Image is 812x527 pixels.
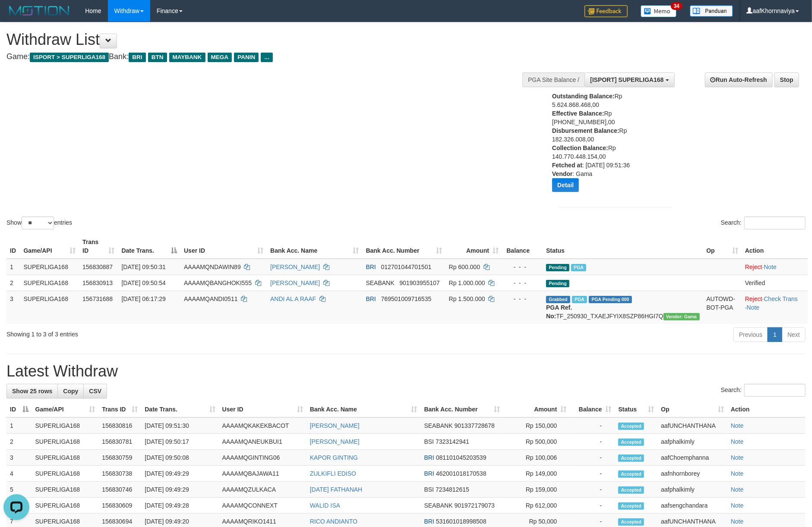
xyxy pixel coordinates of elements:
[20,234,79,259] th: Game/API: activate to sort column ascending
[121,295,165,302] span: [DATE] 06:17:29
[98,434,141,450] td: 156830781
[141,450,218,466] td: [DATE] 09:50:08
[424,470,434,477] span: BRI
[98,450,141,466] td: 156830759
[618,486,644,494] span: Accepted
[98,417,141,434] td: 156830816
[543,234,703,259] th: Status
[6,216,72,229] label: Show entries
[744,384,806,397] input: Search:
[436,518,487,525] span: Copy 531601018998508 to clipboard
[503,417,570,434] td: Rp 150,000
[731,470,744,477] a: Note
[436,486,469,493] span: Copy 7234812615 to clipboard
[552,92,658,198] div: Rp 5.624.868.468,00 Rp [PHONE_NUMBER],00 Rp 182.326.008,00 Rp 140.770.448.154,00 : [DATE] 09:51:3...
[310,486,363,493] a: [DATE] FATHANAH
[690,5,733,17] img: panduan.png
[731,422,744,429] a: Note
[721,384,806,397] label: Search:
[270,263,320,270] a: [PERSON_NAME]
[731,518,744,525] a: Note
[570,498,615,514] td: -
[79,234,118,259] th: Trans ID: activate to sort column ascending
[503,466,570,482] td: Rp 149,000
[503,402,570,417] th: Amount: activate to sort column ascending
[83,384,107,398] a: CSV
[745,295,762,302] a: Reject
[449,263,480,270] span: Rp 600.000
[546,304,572,320] b: PGA Ref. No:
[219,402,306,417] th: User ID: activate to sort column ascending
[764,295,798,302] a: Check Trans
[552,110,604,117] b: Effective Balance:
[363,234,445,259] th: Bank Acc. Number: activate to sort column ascending
[657,466,727,482] td: aafnhornborey
[721,216,806,229] label: Search:
[436,454,487,461] span: Copy 081101045203539 to clipboard
[6,259,20,275] td: 1
[424,422,453,429] span: SEABANK
[208,53,232,62] span: MEGA
[32,498,99,514] td: SUPERLIGA168
[57,384,84,398] a: Copy
[366,279,395,286] span: SEABANK
[141,498,218,514] td: [DATE] 09:49:28
[219,482,306,498] td: AAAAMQZULKACA
[436,438,469,445] span: Copy 7323142941 to clipboard
[657,498,727,514] td: aafsengchandara
[6,482,32,498] td: 5
[310,422,360,429] a: [PERSON_NAME]
[503,450,570,466] td: Rp 100,006
[585,72,674,87] button: [ISPORT] SUPERLIGA168
[6,363,806,380] h1: Latest Withdraw
[731,502,744,509] a: Note
[503,434,570,450] td: Rp 500,000
[657,417,727,434] td: aafUNCHANTHANA
[234,53,259,62] span: PANIN
[424,486,434,493] span: BSI
[306,402,421,417] th: Bank Acc. Name: activate to sort column ascending
[449,295,485,302] span: Rp 1.500.000
[552,127,619,134] b: Disbursement Balance:
[657,482,727,498] td: aafphalkimly
[731,454,744,461] a: Note
[424,518,434,525] span: BRI
[32,450,99,466] td: SUPERLIGA168
[782,327,806,342] a: Next
[6,234,20,259] th: ID
[121,279,165,286] span: [DATE] 09:50:54
[6,326,332,339] div: Showing 1 to 3 of 3 entries
[552,93,615,100] b: Outstanding Balance:
[664,313,700,320] span: Vendor URL: https://trx31.1velocity.biz
[366,263,376,270] span: BRI
[618,423,644,430] span: Accepted
[6,291,20,324] td: 3
[63,388,78,395] span: Copy
[747,304,760,311] a: Note
[424,454,434,461] span: BRI
[121,263,165,270] span: [DATE] 09:50:31
[141,466,218,482] td: [DATE] 09:49:29
[261,53,272,62] span: ...
[184,263,241,270] span: AAAAMQNDAWIN89
[32,417,99,434] td: SUPERLIGA168
[98,466,141,482] td: 156830738
[219,417,306,434] td: AAAAMQKAKEKBACOT
[774,72,799,87] a: Stop
[6,4,72,17] img: MOTION_logo.png
[82,263,113,270] span: 156830887
[590,76,664,83] span: [ISPORT] SUPERLIGA168
[141,417,218,434] td: [DATE] 09:51:30
[570,417,615,434] td: -
[424,502,453,509] span: SEABANK
[727,402,806,417] th: Action
[570,466,615,482] td: -
[424,438,434,445] span: BSI
[570,482,615,498] td: -
[270,295,316,302] a: ANDI AL A RAAF
[141,482,218,498] td: [DATE] 09:49:29
[744,216,806,229] input: Search:
[20,259,79,275] td: SUPERLIGA168
[745,263,762,270] a: Reject
[6,434,32,450] td: 2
